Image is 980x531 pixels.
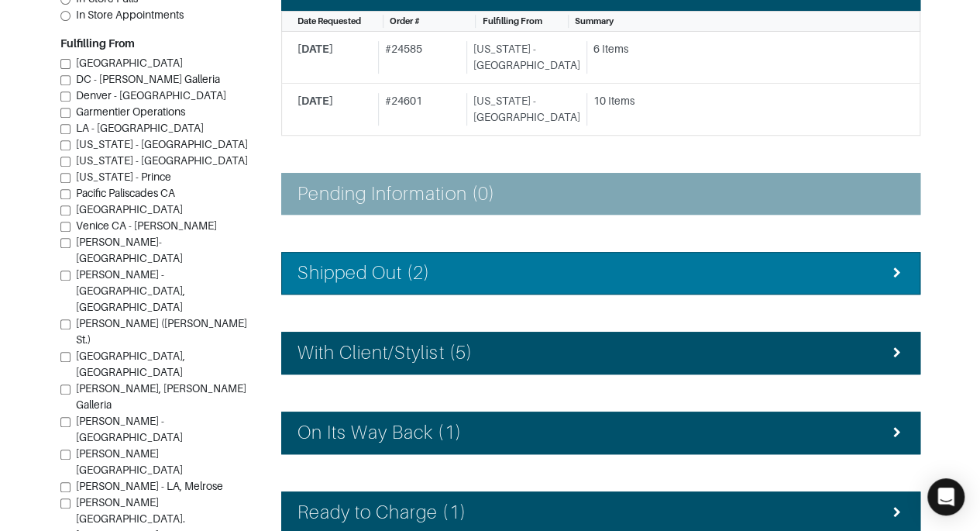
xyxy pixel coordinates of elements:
h4: Pending Information (0) [297,183,495,205]
input: [US_STATE] - [GEOGRAPHIC_DATA] [60,140,70,150]
input: [PERSON_NAME][GEOGRAPHIC_DATA] [60,450,70,460]
span: LA - [GEOGRAPHIC_DATA] [76,122,204,134]
span: [PERSON_NAME] ([PERSON_NAME] St.) [76,317,247,346]
input: [PERSON_NAME] - [GEOGRAPHIC_DATA], [GEOGRAPHIC_DATA] [60,271,70,281]
span: [PERSON_NAME], [PERSON_NAME] Galleria [76,382,246,411]
span: [DATE] [297,95,333,107]
span: Date Requested [297,16,361,26]
div: [US_STATE] - [GEOGRAPHIC_DATA] [466,93,580,126]
span: [PERSON_NAME][GEOGRAPHIC_DATA]. [76,496,185,525]
input: [PERSON_NAME], [PERSON_NAME] Galleria [60,384,70,395]
div: [US_STATE] - [GEOGRAPHIC_DATA] [466,41,580,74]
div: Open Intercom Messenger [927,478,965,515]
span: [PERSON_NAME] - [GEOGRAPHIC_DATA], [GEOGRAPHIC_DATA] [76,268,185,313]
input: [US_STATE] - [GEOGRAPHIC_DATA] [60,157,70,167]
div: # 24585 [378,41,460,74]
span: [GEOGRAPHIC_DATA] [76,203,183,216]
h4: With Client/Stylist (5) [297,342,473,364]
span: Pacific Paliscades CA [76,187,175,199]
input: [PERSON_NAME] - LA, Melrose [60,482,70,492]
span: [PERSON_NAME]-[GEOGRAPHIC_DATA] [76,236,183,264]
div: 10 Items [593,93,892,109]
span: [US_STATE] - [GEOGRAPHIC_DATA] [76,138,248,150]
span: [PERSON_NAME] - [GEOGRAPHIC_DATA] [76,415,183,443]
input: Garmentier Operations [60,108,70,118]
h4: Ready to Charge (1) [297,502,466,524]
input: Pacific Paliscades CA [60,189,70,199]
span: [GEOGRAPHIC_DATA] [76,57,183,69]
input: [GEOGRAPHIC_DATA], [GEOGRAPHIC_DATA] [60,352,70,362]
input: [PERSON_NAME] ([PERSON_NAME] St.) [60,319,70,329]
input: LA - [GEOGRAPHIC_DATA] [60,124,70,134]
span: [PERSON_NAME][GEOGRAPHIC_DATA] [76,447,183,476]
span: In Store Appointments [76,9,184,21]
span: Summary [575,16,614,26]
h4: On Its Way Back (1) [297,422,462,444]
span: [GEOGRAPHIC_DATA], [GEOGRAPHIC_DATA] [76,350,185,378]
input: In Store Appointments [60,11,70,21]
input: [PERSON_NAME][GEOGRAPHIC_DATA]. [60,498,70,509]
input: [PERSON_NAME] - [GEOGRAPHIC_DATA] [60,417,70,427]
input: [US_STATE] - Prince [60,173,70,183]
div: 6 Items [593,41,892,57]
span: DC - [PERSON_NAME] Galleria [76,73,220,85]
span: [PERSON_NAME] - LA, Melrose [76,480,223,492]
h4: Shipped Out (2) [297,262,431,284]
span: Fulfilling From [482,16,542,26]
input: [GEOGRAPHIC_DATA] [60,205,70,216]
input: Denver - [GEOGRAPHIC_DATA] [60,91,70,102]
span: Venice CA - [PERSON_NAME] [76,219,217,232]
span: [DATE] [297,43,333,55]
input: [GEOGRAPHIC_DATA] [60,59,70,69]
span: [US_STATE] - Prince [76,171,171,183]
div: # 24601 [378,93,460,126]
input: [PERSON_NAME]-[GEOGRAPHIC_DATA] [60,238,70,248]
input: Venice CA - [PERSON_NAME] [60,222,70,232]
span: Order # [390,16,420,26]
span: [US_STATE] - [GEOGRAPHIC_DATA] [76,154,248,167]
span: Denver - [GEOGRAPHIC_DATA] [76,89,226,102]
label: Fulfilling From [60,36,135,52]
input: DC - [PERSON_NAME] Galleria [60,75,70,85]
span: Garmentier Operations [76,105,185,118]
